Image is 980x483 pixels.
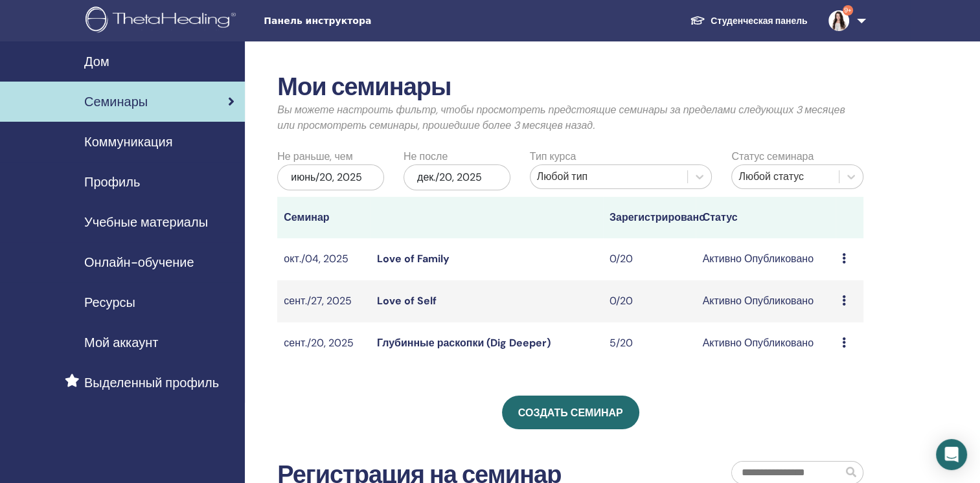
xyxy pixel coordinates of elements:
td: Активно Опубликовано [696,238,835,280]
th: Зарегистрировано [603,197,696,238]
span: Панель инструктора [264,14,458,28]
span: Мой аккаунт [84,333,158,352]
td: Активно Опубликовано [696,322,835,365]
td: сент./27, 2025 [277,280,370,322]
img: graduation-cap-white.svg [690,15,705,26]
span: 9+ [843,5,853,16]
label: Не раньше, чем [277,149,352,164]
a: Студенческая панель [679,9,817,33]
img: logo.png [85,6,240,36]
img: default.jpg [828,10,849,31]
label: Тип курса [530,149,576,164]
h2: Мои семинары [277,73,863,102]
div: июнь/20, 2025 [277,164,384,190]
span: Ресурсы [84,293,135,312]
div: Любой тип [537,169,681,185]
span: Создать семинар [518,406,623,420]
label: Статус семинара [731,149,814,164]
span: Дом [84,52,109,71]
span: Коммуникация [84,132,172,152]
div: дек./20, 2025 [404,164,510,190]
a: Создать семинар [502,396,639,429]
span: Онлайн-обучение [84,253,194,272]
td: 5/20 [603,322,696,365]
th: Статус [696,197,835,238]
td: окт./04, 2025 [277,238,370,280]
div: Любой статус [738,169,832,185]
div: Open Intercom Messenger [936,439,967,470]
th: Семинар [277,197,370,238]
a: Глубинные раскопки (Dig Deeper) [377,336,551,350]
label: Не после [404,149,448,164]
td: Активно Опубликовано [696,280,835,322]
span: Семинары [84,92,148,111]
td: сент./20, 2025 [277,322,370,365]
a: Love of Self [377,294,437,308]
td: 0/20 [603,238,696,280]
span: Профиль [84,172,140,192]
p: Вы можете настроить фильтр, чтобы просмотреть предстоящие семинары за пределами следующих 3 месяц... [277,102,863,133]
span: Выделенный профиль [84,373,219,392]
td: 0/20 [603,280,696,322]
a: Love of Family [377,252,450,265]
span: Учебные материалы [84,212,208,232]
